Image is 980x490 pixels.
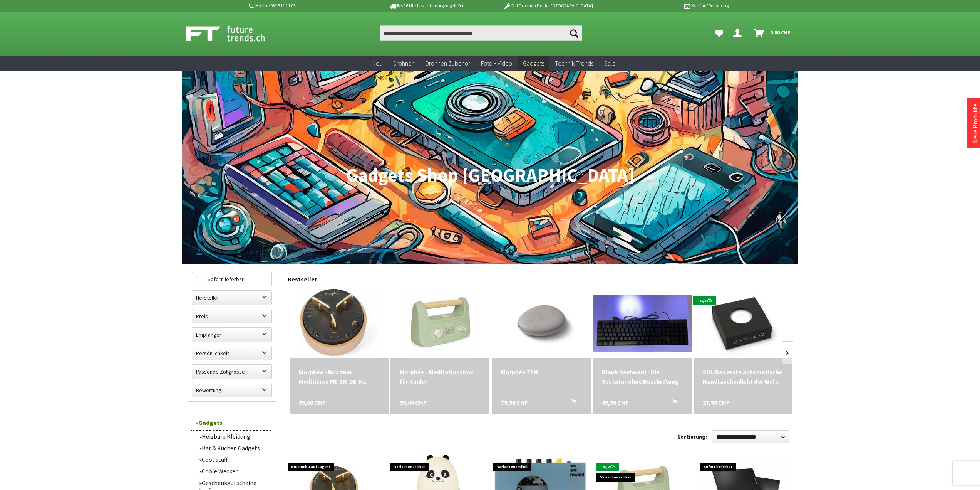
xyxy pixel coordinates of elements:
[388,56,420,71] a: Drohnen
[420,56,476,71] a: Drohnen Zubehör
[523,59,544,67] span: Gadgets
[604,59,616,67] span: Sale
[195,454,272,465] a: Cool Stuff
[192,272,271,286] label: Sofort lieferbar
[299,398,325,407] span: 99,00 CHF
[300,289,379,358] img: Morphée - Box zum Meditieren FR-EN-DE-NL
[405,289,475,358] img: Morphée - Meditationsbox für Kinder
[400,367,480,386] a: Morphée - Meditationsbox für Kinder 99,00 CHF
[703,367,783,386] div: SOI. Das erste automatische Handtaschenlicht der Welt.
[192,383,271,397] label: Bewertung
[248,1,368,10] p: Hotline 032 511 11 03
[192,291,271,305] label: Hersteller
[562,398,581,408] button: In den Warenkorb
[751,25,794,41] a: Warenkorb
[299,367,379,386] div: Morphée - Box zum Meditieren FR-EN-DE-NL
[368,1,488,10] p: Bis 16 Uhr bestellt, morgen geliefert.
[730,25,748,41] a: Dein Konto
[602,367,682,386] a: Blank Keyboard - Die Tastatur ohne Beschriftung 49,90 CHF In den Warenkorb
[518,56,549,71] a: Gadgets
[703,398,729,407] span: 27,90 CHF
[192,309,271,323] label: Preis
[555,59,593,67] span: Technik-Trends
[677,431,707,443] label: Sortierung:
[599,56,621,71] a: Sale
[593,295,692,352] img: Blank Keyboard - Die Tastatur ohne Beschriftung
[770,26,791,39] span: 0,00 CHF
[703,367,783,386] a: SOI. Das erste automatische Handtaschenlicht der Welt. 27,90 CHF
[192,365,271,379] label: Passende Zollgrösse
[711,25,727,41] a: Meine Favoriten
[372,59,382,67] span: Neu
[195,442,272,454] a: Bar & Küchen Gadgets
[501,367,581,377] a: Morphée ZEN 79,90 CHF In den Warenkorb
[697,289,789,358] img: SOI. Das erste automatische Handtaschenlicht der Welt.
[566,25,582,41] button: Suchen
[380,25,582,41] input: Produkt, Marke, Kategorie, EAN, Artikelnummer…
[288,268,793,287] div: Bestseller
[608,1,729,10] p: Kauf auf Rechnung
[367,56,388,71] a: Neu
[195,465,272,477] a: Coole Wecker
[602,367,682,386] div: Blank Keyboard - Die Tastatur ohne Beschriftung
[476,56,518,71] a: Foto + Video
[191,415,272,431] a: Gadgets
[400,367,480,386] div: Morphée - Meditationsbox für Kinder
[488,1,608,10] p: DJI Drohnen Dealer [GEOGRAPHIC_DATA]
[549,56,599,71] a: Technik-Trends
[481,59,512,67] span: Foto + Video
[426,59,470,67] span: Drohnen Zubehör
[195,431,272,442] a: Heizbare Kleidung
[602,398,628,407] span: 49,90 CHF
[393,59,415,67] span: Drohnen
[971,104,979,143] a: Neue Produkte
[192,346,271,360] label: Persönlichkeit
[400,398,426,407] span: 99,00 CHF
[501,398,528,407] span: 79,90 CHF
[192,328,271,342] label: Empfänger
[186,24,282,43] img: Shop Futuretrends - zur Startseite wechseln
[501,367,581,377] div: Morphée ZEN
[506,289,576,358] img: Morphée ZEN
[663,398,682,408] button: In den Warenkorb
[188,166,793,185] h1: Gadgets Shop [GEOGRAPHIC_DATA]
[299,367,379,386] a: Morphée - Box zum Meditieren FR-EN-DE-NL 99,00 CHF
